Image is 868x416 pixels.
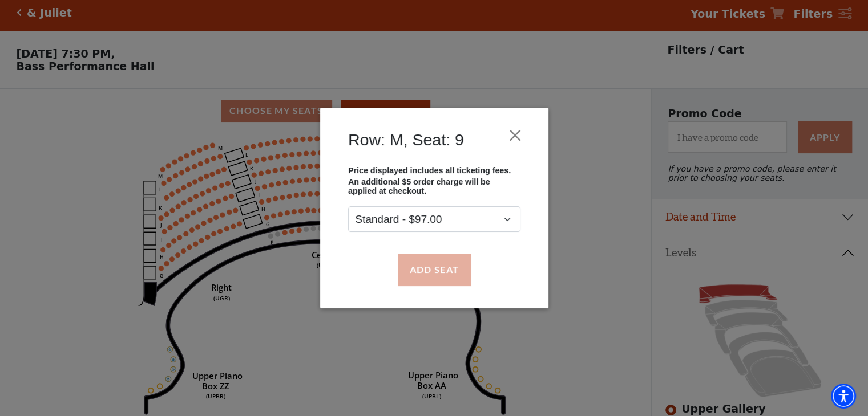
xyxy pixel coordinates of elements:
p: Price displayed includes all ticketing fees. [348,166,520,175]
h4: Row: M, Seat: 9 [348,130,464,149]
button: Add Seat [397,254,470,286]
p: An additional $5 order charge will be applied at checkout. [348,178,520,196]
button: Close [504,125,526,146]
div: Accessibility Menu [831,384,856,409]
